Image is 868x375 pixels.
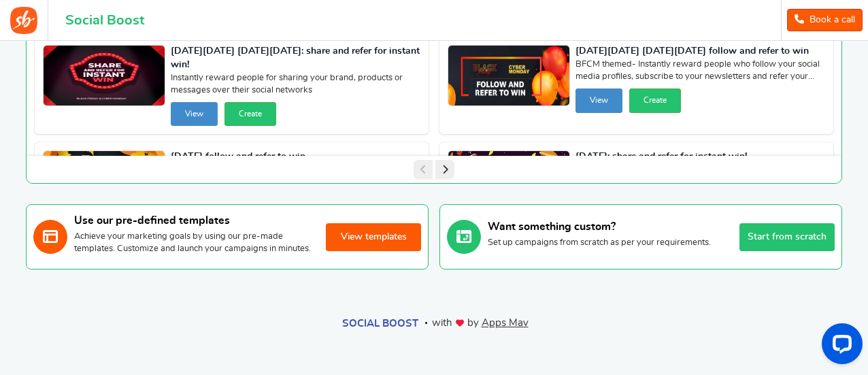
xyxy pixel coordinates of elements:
[787,9,863,31] a: Book a call
[739,223,835,251] button: Start from scratch
[171,72,420,97] span: Instantly reward people for sharing your brand, products or messages over their social networks
[482,318,529,328] a: Apps Mav
[811,318,868,375] iframe: LiveChat chat widget
[74,215,312,227] h3: Use our pre-defined templates
[629,88,681,112] button: Create
[488,237,711,249] p: Set up campaigns from scratch as per your requirements.
[342,319,418,329] a: Social Boost
[74,231,312,255] p: Achieve your marketing goals by using our pre-made templates. Customize and launch your campaigns...
[467,318,479,328] span: by
[575,150,825,164] strong: [DATE]: share and refer for instant win!
[224,102,276,126] button: Create
[575,59,825,83] span: BFCM themed- Instantly reward people who follow your social media profiles, subscribe to your new...
[65,13,144,28] h1: Social Boost
[44,151,165,212] img: Recommended Campaigns
[448,46,569,107] img: Recommended Campaigns
[432,318,452,328] span: with
[488,221,711,233] h3: Want something custom?
[575,45,825,59] strong: [DATE][DATE] [DATE][DATE] follow and refer to win
[44,46,165,107] img: Recommended Campaigns
[448,151,569,212] img: Recommended Campaigns
[171,45,420,71] strong: [DATE][DATE] [DATE][DATE]: share and refer for instant win!
[10,7,37,34] img: Social Boost
[575,88,622,112] button: View
[171,150,420,164] strong: [DATE] follow and refer to win
[326,223,421,251] button: View templates
[171,102,218,126] button: View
